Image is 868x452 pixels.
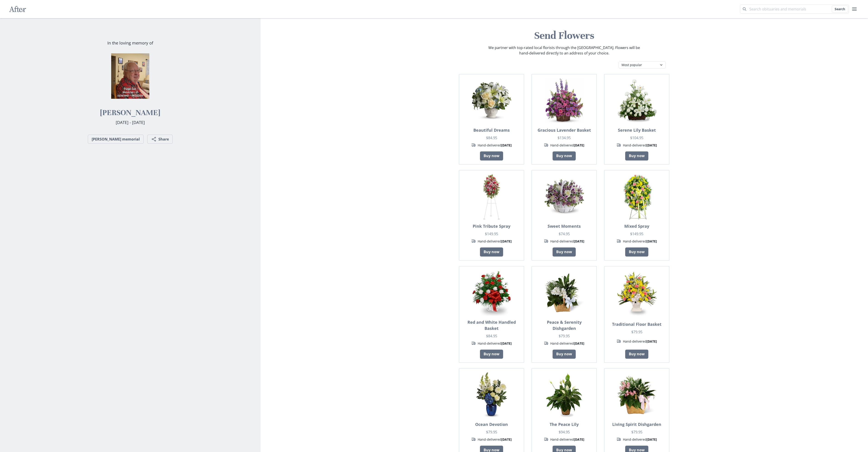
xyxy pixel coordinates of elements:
[619,61,666,69] select: Category filter
[480,151,503,161] a: Buy now
[850,5,859,14] button: user menu
[116,120,145,125] span: [DATE] - [DATE]
[264,29,865,42] h1: Send Flowers
[147,135,173,144] button: Share
[625,151,648,161] a: Buy now
[553,151,576,161] a: Buy now
[832,5,848,13] button: Search
[107,40,153,46] p: In the loving memory of
[100,108,160,118] h2: [PERSON_NAME]
[625,247,648,257] a: Buy now
[480,350,503,359] a: Buy now
[625,350,648,359] a: Buy now
[553,247,576,257] a: Buy now
[108,53,153,99] img: Floyd
[88,135,144,144] a: [PERSON_NAME] memorial
[480,247,503,257] a: Buy now
[740,5,849,14] input: Search term
[553,350,576,359] a: Buy now
[488,45,640,56] p: We partner with top-rated local florists through the [GEOGRAPHIC_DATA]. Flowers will be hand-deli...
